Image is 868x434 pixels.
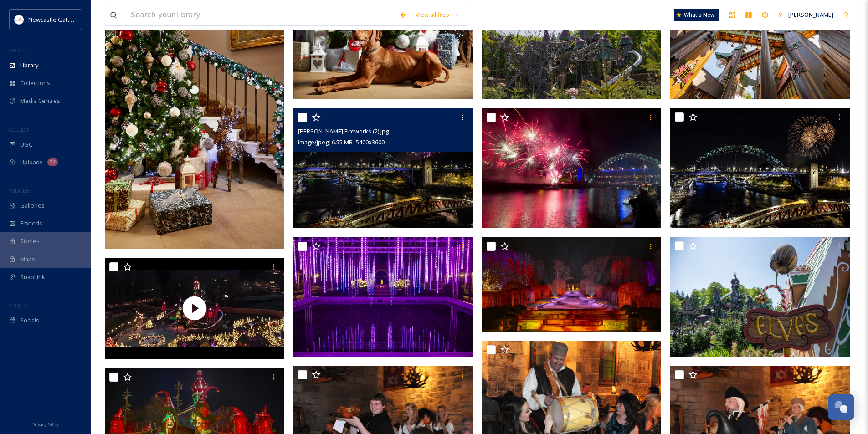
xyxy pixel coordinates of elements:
a: What's New [674,9,719,21]
span: Newcastle Gateshead Initiative [28,15,112,24]
img: NYE Fireworks.jpg [670,108,850,228]
span: Uploads [20,158,43,167]
img: thumbnail [105,258,284,359]
img: ext_1733932927.874795_emily.craig@alnwickgarden.com-PW_2024_Alnwick Garden_Lilidorei_xmas trail_1... [293,237,473,357]
img: DqD9wEUd_400x400.jpg [15,15,24,24]
span: Socials [20,316,39,325]
span: [PERSON_NAME] [788,10,833,19]
img: ext_1733932920.225607_emily.craig@alnwickgarden.com-PW_Lilidorei_The Alnwick Garden_Opening day_3... [670,237,850,357]
img: NYE Fireworks (2).jpg [293,108,473,228]
span: Collections [20,79,50,87]
span: image/jpeg | 6.55 MB | 5400 x 3600 [298,138,385,146]
span: Galleries [20,201,45,210]
span: Maps [20,255,35,264]
span: UGC [20,140,32,149]
span: [PERSON_NAME] Fireworks (2).jpg [298,127,389,135]
span: Media Centres [20,97,60,105]
span: WIDGETS [9,187,30,194]
a: [PERSON_NAME] [773,6,838,24]
span: Library [20,61,38,70]
img: NYE Fireworks (1).jpg [482,108,662,228]
img: ext_1733932922.625606_emily.craig@alnwickgarden.com-PW_2024_Alnwick Garden_Lilidorei_xmas trail_1... [482,237,662,332]
button: Open Chat [828,394,854,420]
span: Privacy Policy [32,422,59,428]
a: View all files [411,6,464,24]
span: COLLECT [9,126,29,133]
span: Stories [20,237,40,245]
span: SOCIALS [9,302,27,309]
input: Search your library [126,5,395,25]
span: Embeds [20,219,42,228]
span: MEDIA [9,47,25,54]
a: Privacy Policy [32,419,59,429]
span: SnapLink [20,273,45,281]
div: 22 [47,158,58,166]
